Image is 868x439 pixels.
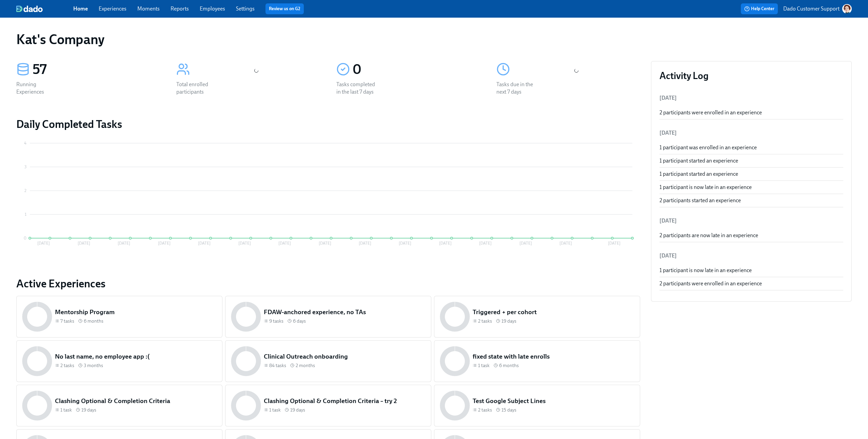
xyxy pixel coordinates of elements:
span: Help Center [744,5,774,12]
a: Clashing Optional & Completion Criteria1 task 19 days [16,385,222,426]
tspan: [DATE] [608,241,620,246]
img: AATXAJw-nxTkv1ws5kLOi-TQIsf862R-bs_0p3UQSuGH=s96-c [842,4,852,14]
span: 84 tasks [269,362,286,369]
tspan: [DATE] [238,241,251,246]
li: [DATE] [659,213,843,229]
a: Active Experiences [16,277,640,290]
span: 2 months [296,362,315,369]
a: Reports [171,5,189,12]
span: 2 tasks [478,318,492,324]
a: Settings [236,5,255,12]
div: 1 participant started an experience [659,170,843,178]
span: 1 task [60,407,72,413]
tspan: 4 [24,141,26,146]
h5: No last name, no employee app :( [55,352,217,361]
a: FDAW-anchored experience, no TAs9 tasks 6 days [225,296,431,338]
div: Total enrolled participants [176,81,220,96]
tspan: 1 [25,212,26,217]
a: Mentorship Program7 tasks 6 months [16,296,222,338]
div: 2 participants are now late in an experience [659,232,843,239]
span: 6 months [84,318,103,324]
tspan: [DATE] [278,241,291,246]
h5: Mentorship Program [55,308,217,317]
h5: Test Google Subject Lines [473,397,634,405]
div: 1 participant is now late in an experience [659,184,843,191]
span: 1 task [478,362,490,369]
a: Review us on G2 [269,5,300,12]
img: dado [16,5,43,12]
h5: fixed state with late enrolls [473,352,634,361]
tspan: [DATE] [359,241,371,246]
a: Clinical Outreach onboarding84 tasks 2 months [225,340,431,382]
h2: Daily Completed Tasks [16,117,640,131]
div: 57 [33,61,160,78]
h5: FDAW-anchored experience, no TAs [264,308,426,317]
a: Moments [137,5,160,12]
a: Clashing Optional & Completion Criteria – try 21 task 19 days [225,385,431,426]
tspan: [DATE] [559,241,572,246]
tspan: [DATE] [479,241,492,246]
h5: Clinical Outreach onboarding [264,352,426,361]
li: [DATE] [659,248,843,264]
tspan: [DATE] [78,241,90,246]
span: 19 days [501,318,516,324]
span: 19 days [81,407,96,413]
h1: Kat's Company [16,31,104,47]
span: 2 tasks [478,407,492,413]
h5: Triggered + per cohort [473,308,634,317]
span: 3 months [84,362,103,369]
div: 2 participants started an experience [659,197,843,204]
tspan: [DATE] [439,241,452,246]
div: 0 [353,61,480,78]
span: 6 months [499,362,519,369]
tspan: 0 [24,236,26,241]
h3: Activity Log [659,70,843,82]
li: [DATE] [659,125,843,141]
tspan: [DATE] [158,241,171,246]
h5: Clashing Optional & Completion Criteria [55,397,217,405]
div: Running Experiences [16,81,60,96]
div: 1 participant was enrolled in an experience [659,144,843,151]
span: 7 tasks [60,318,74,324]
p: Dado Customer Support [783,5,840,13]
a: Home [73,5,88,12]
tspan: 3 [24,165,26,169]
span: 15 days [501,407,516,413]
h5: Clashing Optional & Completion Criteria – try 2 [264,397,426,405]
button: Help Center [741,3,778,14]
a: dado [16,5,73,12]
div: 1 participant started an experience [659,157,843,165]
tspan: [DATE] [198,241,211,246]
tspan: [DATE] [118,241,130,246]
button: Review us on G2 [265,3,304,14]
span: 6 days [293,318,306,324]
li: [DATE] [659,90,843,106]
span: 2 tasks [60,362,74,369]
a: fixed state with late enrolls1 task 6 months [434,340,640,382]
button: Dado Customer Support [783,4,852,14]
tspan: [DATE] [37,241,50,246]
span: 1 task [269,407,281,413]
a: Employees [200,5,225,12]
span: 19 days [290,407,305,413]
div: Tasks completed in the last 7 days [336,81,380,96]
div: 2 participants were enrolled in an experience [659,280,843,287]
a: No last name, no employee app :(2 tasks 3 months [16,340,222,382]
tspan: 2 [24,188,26,193]
span: 9 tasks [269,318,283,324]
div: 1 participant is now late in an experience [659,267,843,274]
div: Tasks due in the next 7 days [496,81,540,96]
tspan: [DATE] [399,241,411,246]
tspan: [DATE] [519,241,532,246]
a: Test Google Subject Lines2 tasks 15 days [434,385,640,426]
a: Triggered + per cohort2 tasks 19 days [434,296,640,338]
div: 2 participants were enrolled in an experience [659,109,843,116]
tspan: [DATE] [319,241,331,246]
a: Experiences [99,5,126,12]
